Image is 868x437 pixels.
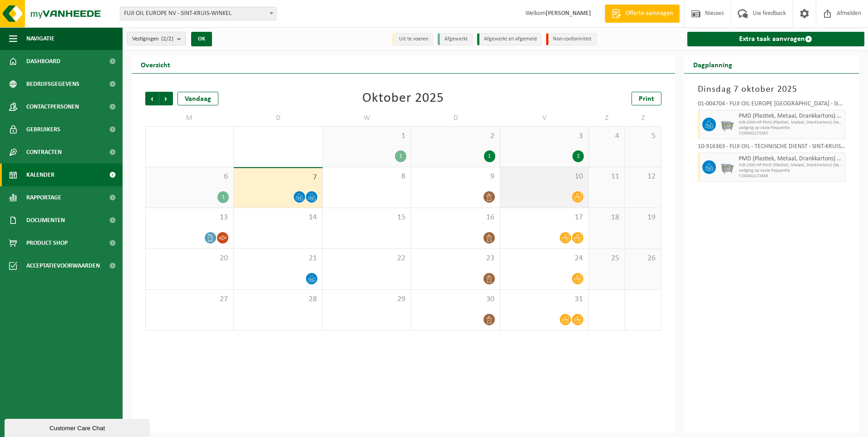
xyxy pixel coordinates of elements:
[150,172,229,182] span: 6
[217,191,229,203] div: 1
[26,27,54,50] span: Navigatie
[739,174,843,179] span: T250002172688
[630,253,656,263] span: 26
[127,32,186,45] button: Vestigingen(2/2)
[26,73,79,95] span: Bedrijfsgegevens
[505,253,584,263] span: 24
[593,253,620,263] span: 25
[698,83,846,96] h3: Dinsdag 7 oktober 2025
[739,155,843,163] span: PMD (Plastiek, Metaal, Drankkartons) (bedrijven)
[739,131,843,136] span: T250002172567
[739,163,843,168] span: WB-2500-HP PMD (Plastiek, Metaal, Drankkartons) (bedrijven)
[484,150,495,162] div: 1
[150,253,229,263] span: 20
[120,7,276,20] span: FUJI OIL EUROPE NV - SINT-KRUIS-WINKEL
[739,120,843,125] span: WB-2500-HP PMD (Plastiek, Metaal, Drankkartons) (bedrijven)
[26,141,62,164] span: Contracten
[589,110,625,126] td: Z
[630,213,656,223] span: 19
[411,110,500,126] td: D
[132,55,179,73] h2: Overzicht
[191,32,212,46] button: OK
[26,209,65,232] span: Documenten
[327,213,406,223] span: 15
[739,125,843,131] span: Lediging op vaste frequentie
[327,172,406,182] span: 8
[26,50,60,73] span: Dashboard
[238,253,317,263] span: 21
[161,36,173,42] count: (2/2)
[739,113,843,120] span: PMD (Plastiek, Metaal, Drankkartons) (bedrijven)
[631,92,661,105] a: Print
[159,92,173,105] span: Volgende
[593,131,620,141] span: 4
[362,92,444,105] div: Oktober 2025
[26,186,61,209] span: Rapportage
[625,110,661,126] td: Z
[234,110,322,126] td: D
[327,294,406,304] span: 29
[238,173,317,183] span: 7
[438,33,473,45] li: Afgewerkt
[630,172,656,182] span: 12
[505,172,584,182] span: 10
[546,33,597,45] li: Non-conformiteit
[687,32,865,46] a: Extra taak aanvragen
[145,92,159,105] span: Vorige
[623,9,675,18] span: Offerte aanvragen
[720,160,734,174] img: WB-2500-GAL-GY-04
[593,213,620,223] span: 18
[593,172,620,182] span: 11
[546,10,591,17] strong: [PERSON_NAME]
[238,294,317,304] span: 28
[26,164,54,186] span: Kalender
[120,7,276,20] span: FUJI OIL EUROPE NV - SINT-KRUIS-WINKEL
[26,95,79,118] span: Contactpersonen
[327,253,406,263] span: 22
[505,131,584,141] span: 3
[684,55,741,73] h2: Dagplanning
[416,172,495,182] span: 9
[416,294,495,304] span: 30
[477,33,542,45] li: Afgewerkt en afgemeld
[639,95,654,103] span: Print
[392,33,433,45] li: Uit te voeren
[630,131,656,141] span: 5
[720,118,734,131] img: WB-2500-GAL-GY-04
[5,417,152,437] iframe: chat widget
[739,168,843,174] span: Lediging op vaste frequentie
[145,110,234,126] td: M
[416,131,495,141] span: 2
[327,131,406,141] span: 1
[26,232,68,254] span: Product Shop
[505,213,584,223] span: 17
[416,213,495,223] span: 16
[26,118,60,141] span: Gebruikers
[150,213,229,223] span: 13
[178,92,218,105] div: Vandaag
[605,5,680,23] a: Offerte aanvragen
[698,101,846,110] div: 01-004704 - FUJI OIL EUROPE [GEOGRAPHIC_DATA] - SINT-[PERSON_NAME]
[505,294,584,304] span: 31
[323,110,411,126] td: W
[395,150,406,162] div: 1
[572,150,584,162] div: 2
[238,213,317,223] span: 14
[698,144,846,153] div: 10-916363 - FUJI OIL - TECHNISCHE DIENST - SINT-KRUIS-WINKEL
[150,294,229,304] span: 27
[26,254,100,277] span: Acceptatievoorwaarden
[132,32,173,46] span: Vestigingen
[500,110,589,126] td: V
[416,253,495,263] span: 23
